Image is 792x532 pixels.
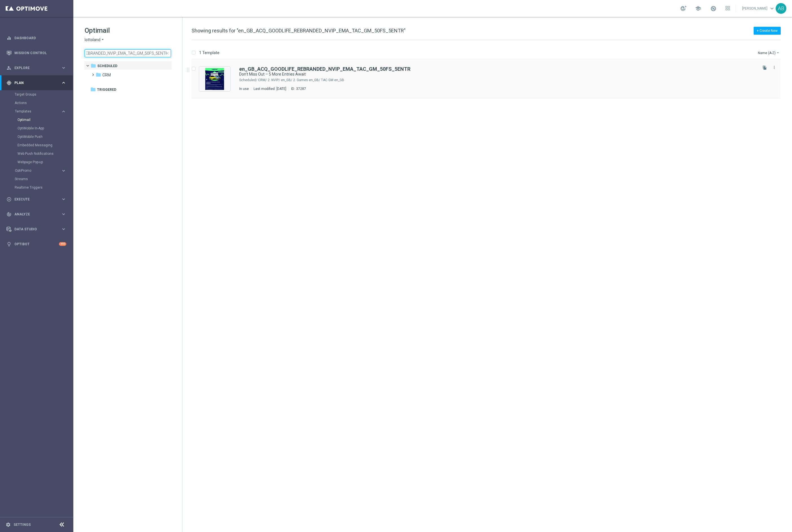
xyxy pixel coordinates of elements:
[61,109,66,114] i: keyboard_arrow_right
[757,49,781,56] button: Name (A-Z)arrow_drop_down
[61,226,66,232] i: keyboard_arrow_right
[61,211,66,217] i: keyboard_arrow_right
[239,72,756,77] div: Don’t Miss Out – 5 More Entries Await
[17,124,73,133] div: OptiMobile In-App
[186,59,791,98] div: Press SPACE to select this row.
[761,64,768,71] button: file_copy
[6,36,12,41] i: equalizer
[239,78,257,82] div: Scheduled/
[6,66,67,70] button: person_search Explore keyboard_arrow_right
[742,4,776,13] a: [PERSON_NAME]keyboard_arrow_down
[17,143,59,147] a: Embedded Messaging
[6,36,67,40] button: equalizer Dashboard
[15,169,61,172] div: OptiPromo
[85,37,100,43] span: lottoland
[772,65,776,70] i: more_vert
[85,37,105,43] button: lottoland arrow_drop_down
[14,45,66,60] a: Mission Control
[754,27,781,35] button: + Create New
[762,65,767,70] i: file_copy
[97,63,117,69] span: Scheduled
[6,81,67,85] button: gps_fixed Plan keyboard_arrow_right
[6,197,12,202] i: play_circle_outline
[85,26,171,35] h1: Optimail
[6,522,11,527] i: settings
[15,101,59,105] a: Actions
[14,81,61,85] span: Plan
[15,169,55,172] span: OptiPromo
[6,197,67,202] button: play_circle_outline Execute keyboard_arrow_right
[17,116,73,124] div: Optimail
[15,92,59,97] a: Target Groups
[14,237,59,251] a: Optibot
[15,110,55,113] span: Templates
[97,87,116,92] span: Triggered
[6,45,66,60] div: Mission Control
[15,168,67,173] div: OptiPromo keyboard_arrow_right
[15,177,59,181] a: Streams
[14,523,31,526] a: Settings
[17,158,73,166] div: Webpage Pop-up
[6,227,61,232] div: Data Studio
[6,65,12,70] i: person_search
[15,109,67,114] button: Templates keyboard_arrow_right
[239,87,249,91] div: In use
[17,134,59,139] a: OptiMobile Push
[85,49,171,57] input: Search Template
[100,37,105,43] i: arrow_drop_down
[6,80,12,85] i: gps_fixed
[17,149,73,158] div: Web Push Notifications
[61,65,66,70] i: keyboard_arrow_right
[192,28,406,34] span: Showing results for "en_GB_ACQ_GOODLIFE_REBRANDED_NVIP_EMA_TAC_GM_50FS_5ENTR"
[14,228,61,231] span: Data Studio
[17,118,59,122] a: Optimail
[201,68,229,90] img: 37287.jpeg
[17,160,59,164] a: Webpage Pop-up
[61,80,66,85] i: keyboard_arrow_right
[90,87,96,92] i: folder
[199,50,219,55] p: 1 Template
[289,87,306,91] div: ID:
[17,133,73,141] div: OptiMobile Push
[91,63,96,69] i: folder
[14,30,66,45] a: Dashboard
[6,212,12,217] i: track_changes
[6,242,67,246] button: lightbulb Optibot +10
[6,212,61,217] div: Analyze
[165,51,170,56] span: close
[239,66,410,72] b: en_GB_ACQ_GOODLIFE_REBRANDED_NVIP_EMA_TAC_GM_50FS_5ENTR
[251,87,289,91] div: Last modified: [DATE]
[15,107,73,166] div: Templates
[6,80,61,85] div: Plan
[15,185,59,190] a: Realtime Triggers
[15,183,73,192] div: Realtime Triggers
[296,87,306,91] div: 37287
[15,90,73,99] div: Target Groups
[776,3,786,14] div: AB
[6,51,67,55] div: Mission Control
[6,212,67,217] button: track_changes Analyze keyboard_arrow_right
[17,151,59,156] a: Web Push Notifications
[61,168,66,173] i: keyboard_arrow_right
[776,50,780,55] i: arrow_drop_down
[15,175,73,183] div: Streams
[61,197,66,202] i: keyboard_arrow_right
[59,242,66,246] div: +10
[769,5,775,12] span: keyboard_arrow_down
[6,227,67,231] button: Data Studio keyboard_arrow_right
[14,213,61,216] span: Analyze
[6,30,66,45] div: Dashboard
[6,237,66,251] div: Optibot
[6,242,12,247] i: lightbulb
[695,5,701,12] span: school
[771,64,777,71] button: more_vert
[15,110,61,113] div: Templates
